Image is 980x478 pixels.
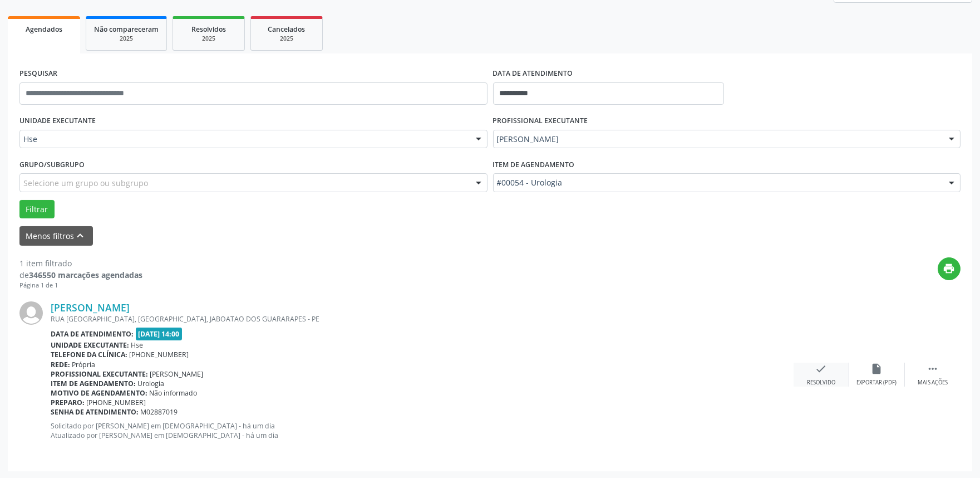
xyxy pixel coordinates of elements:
[19,257,142,269] div: 1 item filtrado
[23,134,465,145] span: Hse
[136,328,183,340] span: [DATE] 14:00
[51,398,85,407] b: Preparo:
[19,113,96,130] label: UNIDADE EXECUTANTE
[72,360,96,369] span: Própria
[141,407,178,417] span: M02887019
[927,363,939,375] i: 
[87,398,146,407] span: [PHONE_NUMBER]
[191,25,226,34] span: Resolvidos
[51,350,127,359] b: Telefone da clínica:
[26,25,62,34] span: Agendados
[130,350,189,359] span: [PHONE_NUMBER]
[943,262,956,275] i: print
[918,379,948,387] div: Mais ações
[259,35,314,43] div: 2025
[815,363,828,375] i: check
[51,379,136,388] b: Item de agendamento:
[493,65,573,82] label: DATA DE ATENDIMENTO
[857,379,897,387] div: Exportar (PDF)
[51,301,130,314] a: [PERSON_NAME]
[19,65,57,82] label: PESQUISAR
[493,156,575,173] label: Item de agendamento
[19,226,93,246] button: Menos filtroskeyboard_arrow_up
[75,230,87,242] i: keyboard_arrow_up
[51,407,139,417] b: Senha de atendimento:
[138,379,165,388] span: Urologia
[150,369,204,379] span: [PERSON_NAME]
[29,270,142,280] strong: 346550 marcações agendadas
[23,177,148,189] span: Selecione um grupo ou subgrupo
[94,25,159,34] span: Não compareceram
[51,360,70,369] b: Rede:
[51,314,794,324] div: RUA [GEOGRAPHIC_DATA], [GEOGRAPHIC_DATA], JABOATAO DOS GUARARAPES - PE
[19,269,142,281] div: de
[493,113,588,130] label: PROFISSIONAL EXECUTANTE
[131,340,144,350] span: Hse
[150,388,198,398] span: Não informado
[19,156,85,173] label: Grupo/Subgrupo
[51,388,147,398] b: Motivo de agendamento:
[497,177,938,188] span: #00054 - Urologia
[497,134,938,145] span: [PERSON_NAME]
[51,421,794,440] p: Solicitado por [PERSON_NAME] em [DEMOGRAPHIC_DATA] - há um dia Atualizado por [PERSON_NAME] em [D...
[19,200,55,219] button: Filtrar
[181,35,237,43] div: 2025
[19,281,142,290] div: Página 1 de 1
[51,329,134,339] b: Data de atendimento:
[51,340,129,350] b: Unidade executante:
[268,25,306,34] span: Cancelados
[938,257,961,280] button: print
[19,301,43,325] img: img
[51,369,148,379] b: Profissional executante:
[871,363,883,375] i: insert_drive_file
[807,379,835,387] div: Resolvido
[94,35,159,43] div: 2025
